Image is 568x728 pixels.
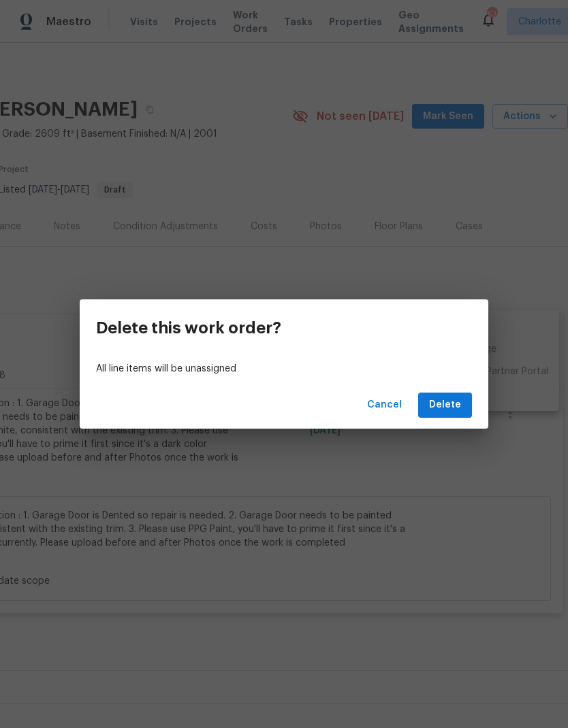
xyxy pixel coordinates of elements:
span: Delete [429,397,461,414]
span: Cancel [367,397,402,414]
button: Cancel [362,393,407,418]
button: Delete [418,393,472,418]
p: All line items will be unassigned [96,362,472,376]
h3: Delete this work order? [96,318,281,337]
